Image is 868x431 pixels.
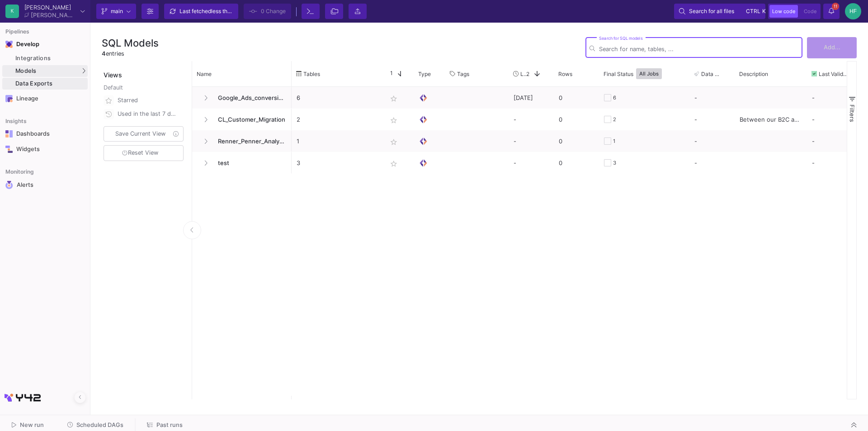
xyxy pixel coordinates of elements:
span: 1 [387,70,393,78]
button: Code [801,5,819,18]
span: Past runs [156,422,183,428]
button: ctrlk [743,6,760,17]
mat-icon: star_border [388,137,399,147]
button: 11 [823,4,840,19]
div: Final Status [604,63,677,84]
div: - [509,109,554,130]
div: Alerts [17,181,75,189]
div: [PERSON_NAME] [31,12,77,18]
div: Views [102,61,187,80]
span: Name [197,71,212,77]
div: Used in the last 7 days [118,107,178,121]
div: 0 [554,130,599,152]
span: k [762,6,766,17]
mat-icon: star_border [388,115,399,126]
span: 4 [102,50,106,57]
div: - [694,131,730,152]
div: Between our B2C and [PERSON_NAME] [735,109,807,130]
button: Search for all filesctrlk [674,4,765,19]
div: - [694,87,730,108]
div: Dashboards [16,130,75,137]
span: Tags [457,71,469,77]
img: Navigation icon [5,41,13,48]
a: Navigation iconWidgets [2,142,88,156]
span: 11 [832,3,839,10]
p: 2 [297,109,377,130]
div: - [807,152,861,174]
span: Renner_Penner_Analysis_KD_Aut_2023 [212,131,287,152]
div: HF [845,3,861,19]
div: Data Exports [15,80,85,87]
div: Lineage [16,95,75,102]
span: main [111,5,123,18]
span: test [212,152,287,174]
img: Navigation icon [5,146,13,153]
span: Google_Ads_conversions [212,87,287,109]
div: - [807,109,861,130]
span: Save Current View [115,130,165,137]
p: 6 [297,87,377,109]
div: [PERSON_NAME] [24,5,77,10]
div: - [509,130,554,152]
span: Rows [558,71,572,77]
input: Search for name, tables, ... [599,46,798,52]
span: Filters [849,104,856,122]
div: Integrations [15,55,85,62]
a: Data Exports [2,78,88,90]
div: - [694,152,730,173]
div: - [694,109,730,130]
img: Navigation icon [5,130,13,137]
span: Last Valid Job [819,71,849,77]
span: Last Used [520,71,526,77]
a: Navigation iconDashboards [2,127,88,141]
span: CL_Customer_Migration [212,109,287,130]
button: Reset View [104,145,184,161]
span: ctrl [746,6,760,17]
div: Develop [16,41,30,48]
a: Navigation iconAlerts [2,177,88,193]
span: Type [418,71,431,77]
img: Navigation icon [5,95,13,102]
div: 0 [554,152,599,174]
div: 0 [554,109,599,130]
mat-icon: star_border [388,158,399,169]
p: 3 [297,152,377,174]
mat-expansion-panel-header: Navigation iconDevelop [2,37,88,52]
div: 1 [613,131,615,152]
span: Models [15,67,37,75]
h3: SQL Models [102,37,159,49]
button: Save Current View [104,126,184,142]
a: Integrations [2,52,88,64]
span: Scheduled DAGs [76,422,123,428]
button: main [96,4,136,19]
div: - [807,130,861,152]
div: 0 [554,87,599,109]
mat-icon: star_border [388,93,399,104]
div: 2 [613,109,616,130]
button: Low code [769,5,798,18]
span: Low code [772,8,795,14]
div: entries [102,49,159,58]
button: Used in the last 7 days [102,107,185,121]
button: HF [842,3,861,19]
span: Data Tests [701,71,722,77]
div: 6 [613,87,616,109]
button: Last fetchedless than a minute ago [164,4,238,19]
img: SQL Model [419,137,428,146]
span: Tables [303,71,320,77]
span: Search for all files [689,5,734,18]
div: Widgets [16,146,75,153]
img: Navigation icon [5,181,13,189]
span: Reset View [122,149,158,156]
div: K [5,5,19,18]
div: Last fetched [179,5,234,18]
span: Description [739,71,768,77]
span: less than a minute ago [211,8,268,14]
div: Starred [118,94,178,107]
img: SQL Model [419,115,428,124]
div: - [509,152,554,174]
span: New run [20,422,44,428]
div: 3 [613,152,616,174]
div: - [807,87,861,109]
button: Starred [102,94,185,107]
